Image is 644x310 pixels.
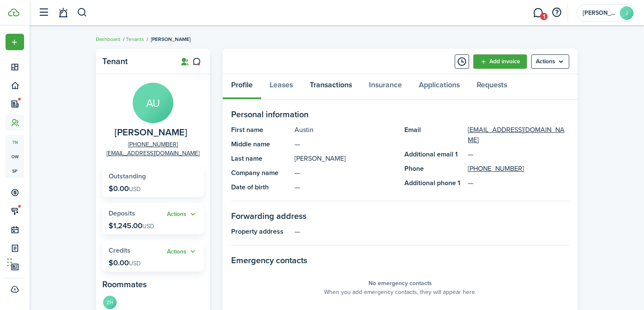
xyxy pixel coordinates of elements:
a: tn [5,135,24,149]
panel-main-title: Phone [404,164,464,174]
panel-main-title: Middle name [231,139,290,149]
span: Deposits [109,208,135,218]
p: $0.00 [109,259,141,267]
span: USD [129,259,141,268]
span: Credits [109,245,131,255]
panel-main-description: — [295,226,569,237]
avatar-text: J [620,6,633,20]
panel-main-placeholder-title: No emergency contacts [368,279,432,288]
panel-main-section-title: Personal information [231,108,569,121]
panel-main-title: Last name [231,154,290,164]
a: Add invoice [473,54,527,69]
panel-main-section-title: Emergency contacts [231,254,569,267]
panel-main-title: Company name [231,168,290,178]
img: TenantCloud [8,8,19,16]
button: Search [77,5,87,20]
panel-main-title: Property address [231,226,290,237]
avatar-text: AU [133,83,173,123]
panel-main-title: First name [231,125,290,135]
iframe: Chat Widget [5,241,47,282]
a: Messaging [530,2,546,24]
button: Open menu [531,54,569,69]
panel-main-description: [PERSON_NAME] [295,154,396,164]
menu-btn: Actions [531,54,569,69]
p: $0.00 [109,184,141,193]
panel-main-description: — [295,182,396,192]
span: USD [129,185,141,194]
a: [EMAIL_ADDRESS][DOMAIN_NAME] [468,125,569,145]
a: Applications [410,74,468,100]
span: [PERSON_NAME] [151,35,191,43]
panel-main-title: Email [404,125,464,145]
button: Open resource center [549,5,564,20]
button: Open menu [167,247,197,256]
panel-main-description: Austin [295,125,396,135]
button: Open menu [167,210,197,219]
div: Drag [7,250,12,275]
button: Open sidebar [35,5,52,21]
button: Actions [167,247,197,256]
a: Requests [468,74,516,100]
a: Transactions [301,74,360,100]
span: USD [142,222,154,231]
panel-main-title: Additional email 1 [404,149,464,159]
panel-main-subtitle: Roommates [102,278,204,291]
avatar-text: ZH [103,296,117,309]
panel-main-title: Tenant [102,57,170,66]
span: Outstanding [109,171,146,181]
panel-main-description: — [295,168,396,178]
span: Austin Ulferts [115,127,187,138]
a: Tenants [126,35,144,43]
button: Timeline [455,54,469,69]
panel-main-section-title: Forwarding address [231,210,569,222]
a: [PHONE_NUMBER] [128,140,178,149]
a: Dashboard [96,35,120,43]
p: $1,245.00 [109,221,154,230]
a: Leases [261,74,301,100]
a: ow [5,149,24,164]
a: Notifications [55,2,71,24]
span: 1 [540,13,548,20]
button: Open menu [5,34,24,50]
panel-main-description: — [295,139,396,149]
button: Actions [167,210,197,219]
a: Insurance [360,74,410,100]
span: Jacqueline [583,10,617,16]
panel-main-title: Additional phone 1 [404,178,464,188]
a: [PHONE_NUMBER] [468,164,524,174]
a: [EMAIL_ADDRESS][DOMAIN_NAME] [106,149,199,158]
panel-main-placeholder-description: When you add emergency contacts, they will appear here. [324,288,476,297]
panel-main-title: Date of birth [231,182,290,192]
a: sp [5,164,24,178]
